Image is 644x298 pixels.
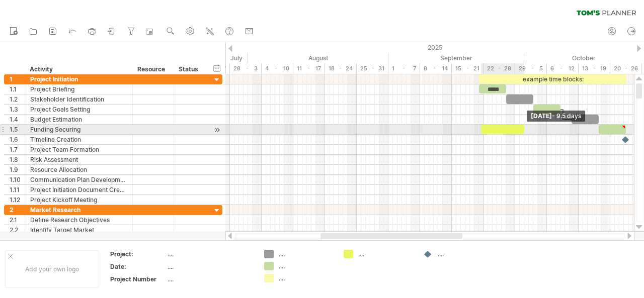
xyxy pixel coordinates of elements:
div: 1.1 [10,84,25,94]
div: Project Number [110,275,166,283]
div: Resource [137,64,168,74]
div: 4 - 10 [262,63,293,74]
div: 1.6 [10,135,25,144]
div: 2.1 [10,215,25,225]
div: Project Team Formation [30,145,127,154]
div: 1.7 [10,145,25,154]
div: 29 - 5 [515,63,547,74]
div: Budget Estimation [30,115,127,124]
div: 1.10 [10,175,25,184]
div: 1 - 7 [388,63,420,74]
div: 22 - 28 [484,63,515,74]
div: 13 - 19 [579,63,610,74]
div: August 2025 [248,53,388,63]
div: Status [179,64,201,74]
div: 1.3 [10,105,25,114]
div: 28 - 3 [230,63,262,74]
div: Risk Assessment [30,155,127,164]
div: 6 - 12 [547,63,579,74]
div: .... [168,262,252,271]
span: - 9.5 days [552,112,581,120]
div: 11 - 17 [293,63,325,74]
div: 1 [10,74,25,84]
div: Project Initiation [30,74,127,84]
div: 1.4 [10,115,25,124]
div: 1.11 [10,185,25,194]
div: 1.5 [10,125,25,134]
div: .... [279,250,334,258]
div: 25 - 31 [357,63,388,74]
div: .... [279,262,334,270]
div: Market Research [30,205,127,215]
div: Project Goals Setting [30,105,127,114]
div: 1.2 [10,94,25,104]
div: Project: [110,250,166,258]
div: Activity [30,64,127,74]
div: Define Research Objectives [30,215,127,225]
div: September 2025 [388,53,524,63]
div: Date: [110,262,166,271]
div: Identify Target Market [30,225,127,235]
div: Resource Allocation [30,165,127,174]
div: Timeline Creation [30,135,127,144]
div: .... [358,250,413,258]
div: example time blocks: [479,74,626,84]
div: .... [279,274,334,282]
div: [DATE] [527,111,585,122]
div: 1.9 [10,165,25,174]
div: 18 - 24 [325,63,357,74]
div: Communication Plan Development [30,175,127,184]
div: Project Briefing [30,84,127,94]
div: Funding Securing [30,125,127,134]
div: Add your own logo [5,250,99,288]
div: .... [438,250,493,258]
div: 8 - 14 [420,63,452,74]
div: Stakeholder Identification [30,94,127,104]
div: Project Initiation Document Creation [30,185,127,194]
div: .... [168,250,252,258]
div: 20 - 26 [610,63,642,74]
div: 2.2 [10,225,25,235]
div: Project Kickoff Meeting [30,195,127,205]
div: 15 - 21 [452,63,484,74]
div: 1.8 [10,155,25,164]
div: .... [168,275,252,283]
div: 2 [10,205,25,215]
div: 1.12 [10,195,25,205]
div: scroll to activity [212,125,222,135]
